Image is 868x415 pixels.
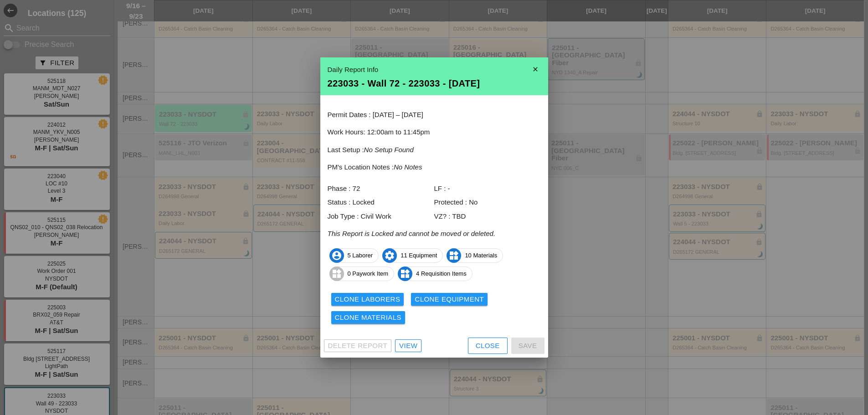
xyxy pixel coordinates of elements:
[328,211,434,222] div: Job Type : Civil Work
[364,146,414,154] i: No Setup Found
[468,338,508,354] button: Close
[434,184,541,194] div: LF : -
[399,341,417,351] div: View
[330,248,379,263] span: 5 Laborer
[328,162,541,173] p: PM's Location Notes :
[476,341,500,351] div: Close
[395,339,421,352] a: View
[415,294,484,305] div: Clone Equipment
[328,65,541,75] div: Daily Report Info
[328,127,541,138] p: Work Hours: 12:00am to 11:45pm
[328,145,541,155] p: Last Setup :
[383,248,442,263] span: 11 Equipment
[447,248,461,263] i: widgets
[434,211,541,222] div: VZ? : TBD
[329,248,344,263] i: account_circle
[335,294,401,305] div: Clone Laborers
[331,311,406,324] button: Clone Materials
[331,293,404,306] button: Clone Laborers
[328,197,434,208] div: Status : Locked
[328,184,434,194] div: Phase : 72
[382,248,397,263] i: settings
[447,248,503,263] span: 10 Materials
[335,313,402,323] div: Clone Materials
[394,163,422,171] i: No Notes
[526,60,544,78] i: close
[330,266,394,281] span: 0 Paywork Item
[329,266,344,281] i: widgets
[328,79,541,88] div: 223033 - Wall 72 - 223033 - [DATE]
[328,230,496,237] i: This Report is Locked and cannot be moved or deleted.
[398,266,412,281] i: widgets
[328,110,541,120] p: Permit Dates : [DATE] – [DATE]
[411,293,488,306] button: Clone Equipment
[398,266,472,281] span: 4 Requisition Items
[434,197,541,208] div: Protected : No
